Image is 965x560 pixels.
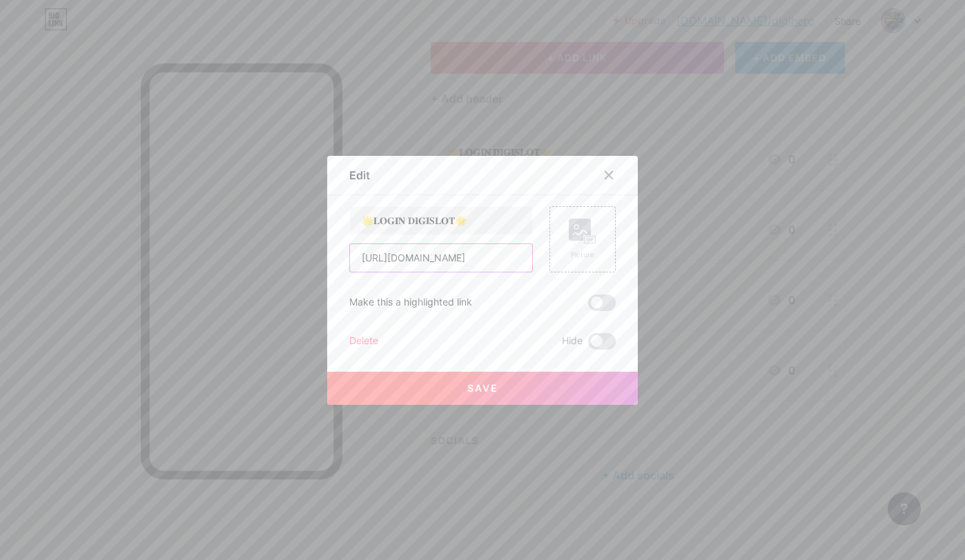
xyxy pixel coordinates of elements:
span: Hide [562,333,583,350]
button: Save [327,372,638,405]
div: Delete [349,333,378,350]
input: Title [350,207,532,234]
div: Make this a highlighted link [349,294,472,311]
input: URL [350,244,532,272]
span: Save [467,382,498,394]
div: Edit [349,167,370,183]
div: Picture [569,250,596,260]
